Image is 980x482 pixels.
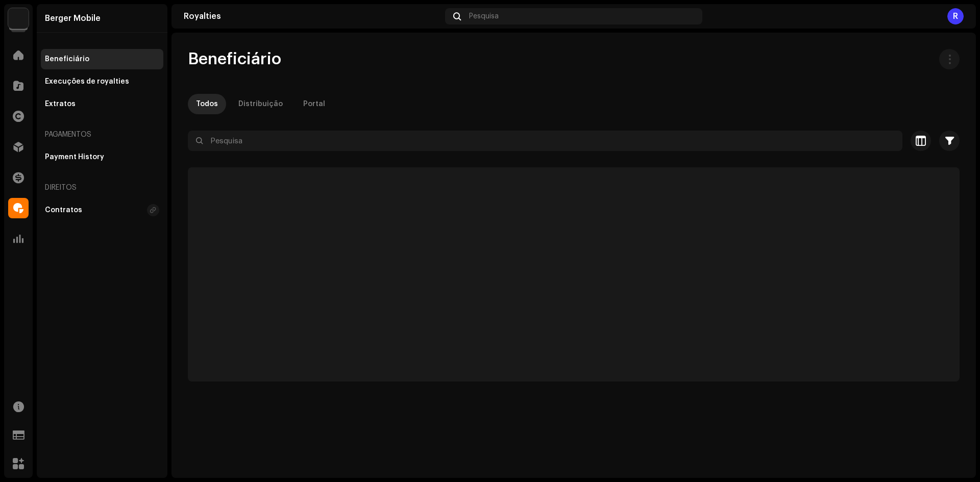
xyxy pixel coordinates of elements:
re-m-nav-item: Extratos [41,94,163,114]
span: Pesquisa [469,12,499,20]
re-m-nav-item: Execuções de royalties [41,71,163,92]
div: Royalties [184,12,441,20]
re-m-nav-item: Payment History [41,147,163,167]
re-a-nav-header: Pagamentos [41,122,163,147]
div: Beneficiário [45,55,89,63]
input: Pesquisa [188,131,902,151]
div: Portal [303,94,325,114]
re-m-nav-item: Beneficiário [41,49,163,69]
div: Execuções de royalties [45,78,129,86]
re-m-nav-item: Contratos [41,200,163,220]
re-a-nav-header: Direitos [41,175,163,200]
span: Beneficiário [188,49,281,69]
div: Contratos [45,206,82,214]
div: Todos [196,94,218,114]
div: Extratos [45,100,76,108]
div: Distribuição [238,94,283,114]
div: Payment History [45,153,104,161]
img: 70c0b94c-19e5-4c8c-a028-e13e35533bab [8,8,29,29]
div: R [947,8,964,24]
